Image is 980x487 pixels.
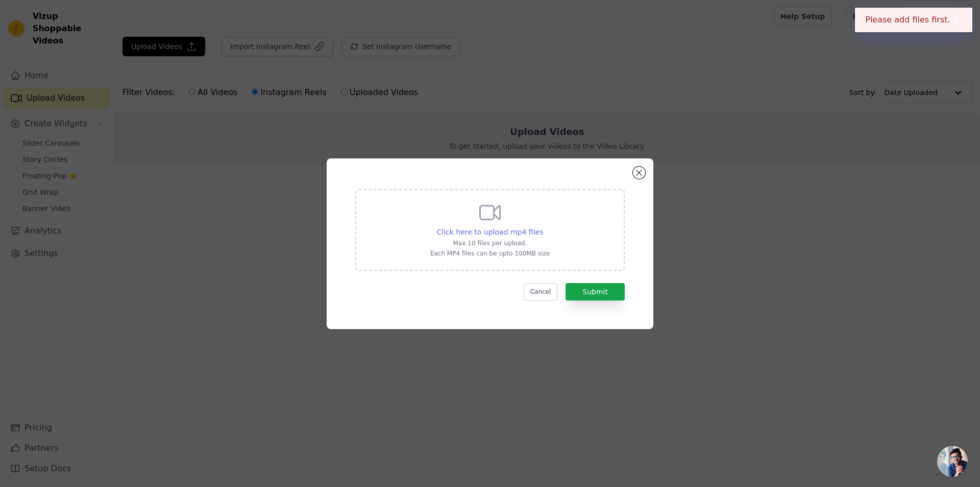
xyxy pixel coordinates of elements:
[855,8,972,32] div: Please add files first.
[430,239,550,247] p: Max 10 files per upload.
[437,228,544,236] span: Click here to upload mp4 files
[566,283,625,300] button: Submit
[950,14,962,26] button: Close
[633,167,645,179] button: Close modal
[430,249,550,258] p: Each MP4 files can be upto 100MB size
[937,446,968,477] div: Open chat
[524,283,558,300] button: Cancel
